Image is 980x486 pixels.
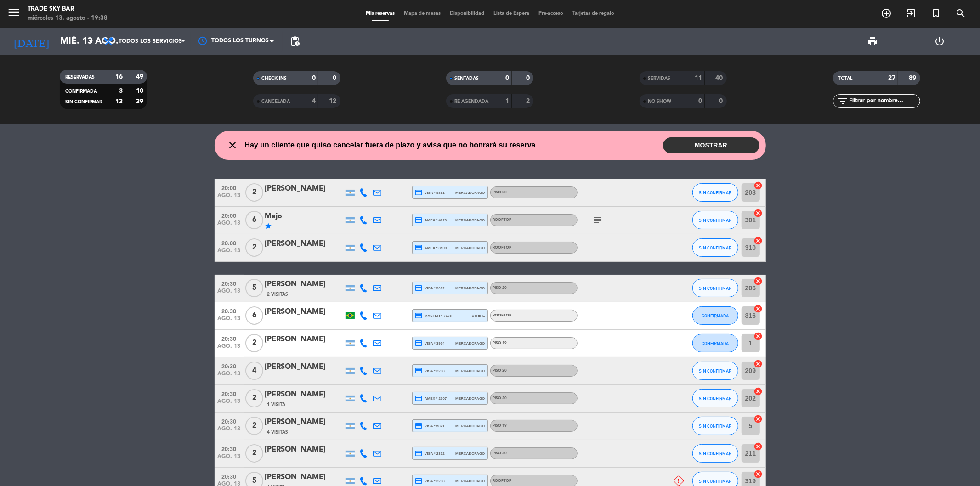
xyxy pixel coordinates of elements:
[65,100,102,104] span: SIN CONFIRMAR
[218,443,241,454] span: 20:30
[955,8,966,19] i: search
[849,96,920,106] input: Filtrar por nombre...
[909,75,918,81] strong: 89
[115,73,123,80] strong: 16
[699,190,731,195] span: SIN CONFIRMAR
[218,192,241,203] span: ago. 13
[361,11,399,16] span: Mis reservas
[881,8,892,19] i: add_circle_outline
[505,98,509,104] strong: 1
[65,75,95,79] span: RESERVADAS
[415,394,423,402] i: credit_card
[838,76,853,81] span: TOTAL
[493,424,507,428] span: PISO 19
[716,75,725,81] strong: 40
[699,396,731,401] span: SIN CONFIRMAR
[245,417,263,435] span: 2
[415,216,447,224] span: amex * 4029
[593,215,604,226] i: subject
[218,471,241,481] span: 20:30
[526,75,532,81] strong: 0
[493,191,507,194] span: PISO 20
[267,401,286,408] span: 1 Visita
[245,183,263,202] span: 2
[399,11,445,16] span: Mapa de mesas
[119,88,123,94] strong: 3
[265,238,343,250] div: [PERSON_NAME]
[245,211,263,229] span: 6
[930,8,941,19] i: turned_in_not
[415,422,423,430] i: credit_card
[692,362,738,380] button: SIN CONFIRMAR
[218,388,241,399] span: 20:30
[493,369,507,373] span: PISO 20
[692,417,738,435] button: SIN CONFIRMAR
[415,339,423,347] i: credit_card
[415,477,423,485] i: credit_card
[218,426,241,436] span: ago. 13
[455,217,485,223] span: mercadopago
[265,471,343,483] div: [PERSON_NAME]
[719,98,725,104] strong: 0
[415,367,445,375] span: visa * 2238
[702,313,729,318] span: CONFIRMADA
[218,220,241,231] span: ago. 13
[906,8,917,19] i: exit_to_app
[7,6,21,23] button: menu
[415,311,423,320] i: credit_card
[245,389,263,407] span: 2
[289,36,300,47] span: pending_actions
[454,76,479,81] span: SENTADAS
[692,306,738,325] button: CONFIRMADA
[265,222,272,230] i: star
[415,311,452,320] span: master * 7185
[493,286,507,290] span: PISO 20
[218,453,241,464] span: ago. 13
[415,188,445,197] span: visa * 9891
[415,449,423,458] i: credit_card
[136,88,145,94] strong: 10
[415,284,423,292] i: credit_card
[526,98,532,104] strong: 2
[472,313,485,319] span: stripe
[218,333,241,344] span: 20:30
[455,396,485,401] span: mercadopago
[692,238,738,257] button: SIN CONFIRMAR
[454,99,488,104] span: RE AGENDADA
[663,137,759,153] button: MOSTRAR
[754,209,763,218] i: cancel
[455,190,485,196] span: mercadopago
[754,414,763,424] i: cancel
[265,416,343,428] div: [PERSON_NAME]
[136,98,145,105] strong: 39
[218,371,241,381] span: ago. 13
[115,98,123,105] strong: 13
[312,75,316,81] strong: 0
[415,394,447,402] span: amex * 2007
[245,334,263,352] span: 2
[754,442,763,451] i: cancel
[218,248,241,258] span: ago. 13
[65,89,97,94] span: CONFIRMADA
[227,140,238,151] i: close
[699,451,731,456] span: SIN CONFIRMAR
[415,243,423,252] i: credit_card
[415,449,445,458] span: visa * 2312
[218,361,241,371] span: 20:30
[692,389,738,407] button: SIN CONFIRMAR
[754,277,763,286] i: cancel
[312,98,316,104] strong: 4
[702,341,729,346] span: CONFIRMADA
[493,218,512,222] span: ROOFTOP
[754,469,763,479] i: cancel
[455,340,485,346] span: mercadopago
[415,477,445,485] span: visa * 2238
[7,6,21,19] i: menu
[568,11,619,16] span: Tarjetas de regalo
[218,278,241,288] span: 20:30
[455,451,485,457] span: mercadopago
[699,368,731,373] span: SIN CONFIRMAR
[699,286,731,291] span: SIN CONFIRMAR
[493,314,512,317] span: ROOFTOP
[534,11,568,16] span: Pre-acceso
